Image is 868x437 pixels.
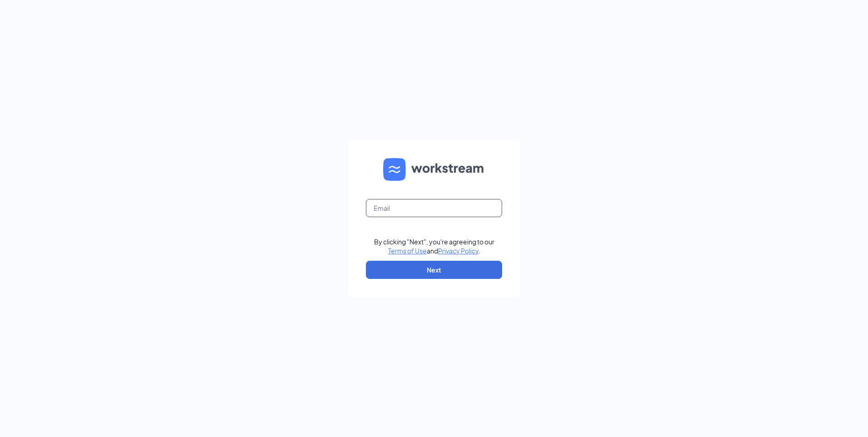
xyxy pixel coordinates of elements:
div: By clicking "Next", you're agreeing to our and . [374,237,494,255]
button: Next [366,261,502,279]
input: Email [366,199,502,217]
a: Terms of Use [388,247,427,255]
img: WS logo and Workstream text [383,158,485,181]
a: Privacy Policy [438,247,478,255]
